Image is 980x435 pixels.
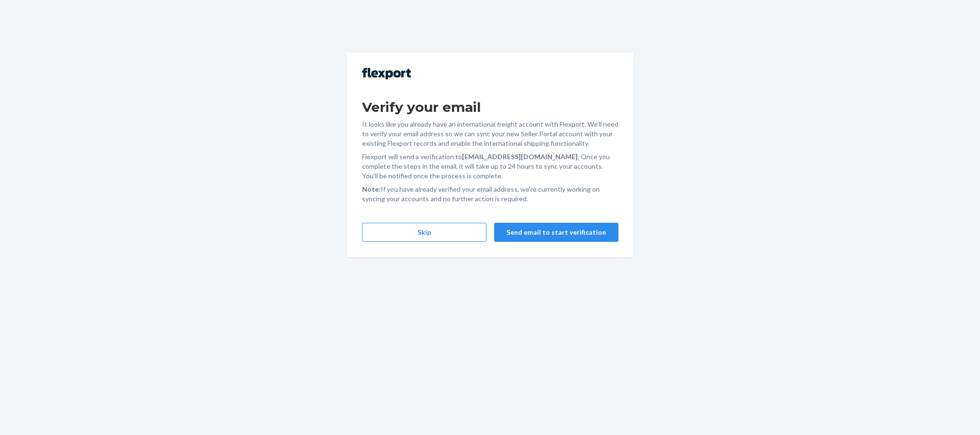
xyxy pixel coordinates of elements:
strong: Note: [362,185,381,193]
p: Flexport will send a verification to . Once you complete the steps in the email, it will take up ... [362,152,618,181]
p: If you have already verified your email address, we're currently working on syncing your accounts... [362,185,618,204]
p: It looks like you already have an international freight account with Flexport. We'll need to veri... [362,120,618,148]
img: Flexport logo [362,68,411,79]
h1: Verify your email [362,98,618,116]
strong: [EMAIL_ADDRESS][DOMAIN_NAME] [462,152,578,161]
button: Skip [362,223,486,242]
button: Send email to start verification [494,223,618,242]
